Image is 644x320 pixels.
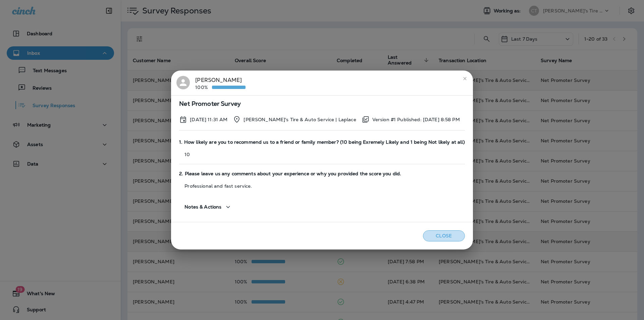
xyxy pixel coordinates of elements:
span: Notes & Actions [184,204,221,210]
p: Aug 14, 2025 11:31 AM [190,117,227,122]
button: close [460,73,470,84]
p: 100% [195,85,212,90]
button: Notes & Actions [179,197,237,217]
p: Version #1 Published: [DATE] 8:58 PM [372,117,460,122]
span: 1. How likely are you to recommend us to a friend or family member? (10 being Exremely Likely and... [179,139,465,145]
p: Professional and fast service. [179,183,465,189]
div: [PERSON_NAME] [195,76,246,90]
span: 2. Please leave us any comments about your experience or why you provided the score you did. [179,171,465,177]
span: Net Promoter Survey [179,101,465,107]
button: Close [423,230,465,241]
p: [PERSON_NAME]'s Tire & Auto Service | Laplace [244,117,356,122]
p: 10 [179,152,465,157]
